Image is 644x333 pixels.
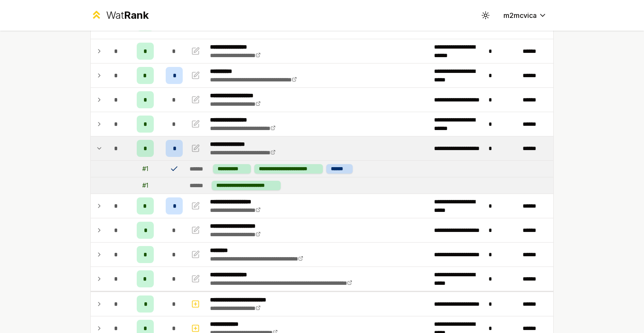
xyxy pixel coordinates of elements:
div: # 1 [142,165,148,173]
span: m2mcvica [503,10,537,20]
div: Wat [106,9,149,22]
span: Rank [124,9,149,21]
div: # 1 [142,181,148,190]
a: WatRank [90,9,149,22]
button: m2mcvica [497,8,554,23]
